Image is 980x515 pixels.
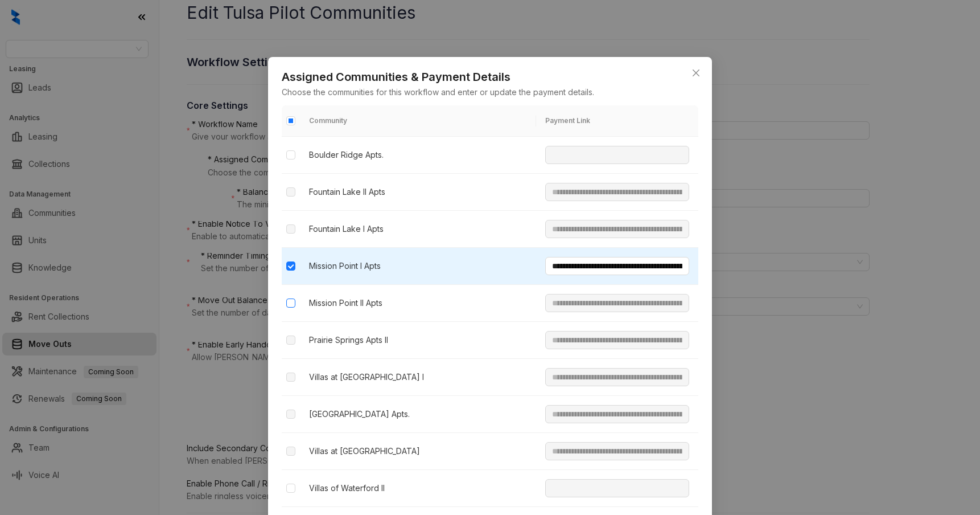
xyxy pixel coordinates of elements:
[691,68,701,77] span: close
[309,445,527,457] p: Villas at [GEOGRAPHIC_DATA]
[309,223,527,235] p: Fountain Lake I Apts
[309,186,527,198] p: Fountain Lake II Apts
[687,64,705,82] button: Close
[282,68,698,86] h2: Assigned Communities & Payment Details
[309,371,527,383] p: Villas at [GEOGRAPHIC_DATA] I
[536,105,698,137] th: Payment Link
[309,149,527,161] p: Boulder Ridge Apts.
[300,105,536,137] th: Community
[309,297,527,309] p: Mission Point II Apts
[309,334,527,346] p: Prairie Springs Apts II
[282,86,698,99] p: Choose the communities for this workflow and enter or update the payment details.
[309,260,527,272] p: Mission Point I Apts
[309,408,527,420] p: [GEOGRAPHIC_DATA] Apts.
[309,482,527,494] p: Villas of Waterford II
